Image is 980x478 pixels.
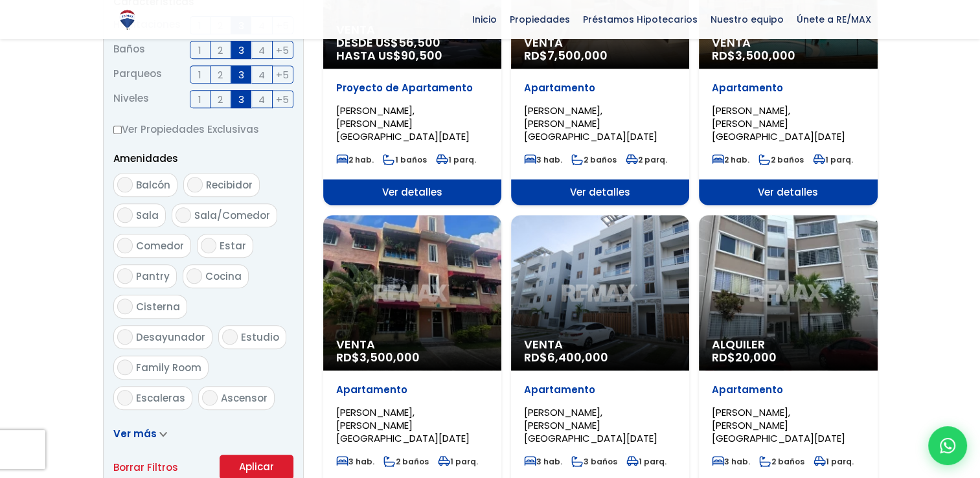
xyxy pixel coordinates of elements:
span: 2 [218,42,223,58]
span: 1 baños [383,154,427,165]
span: +5 [276,42,289,58]
span: 4 [258,42,265,58]
span: Nuestro equipo [704,10,790,29]
input: Balcón [117,177,133,192]
input: Estudio [222,329,238,345]
span: HASTA US$ [336,49,488,62]
span: Únete a RE/MAX [790,10,878,29]
input: Family Room [117,359,133,375]
span: RD$ [712,47,795,63]
span: 4 [258,91,265,108]
span: Sala [136,209,159,222]
input: Recibidor [187,177,203,192]
span: 4 [258,67,265,83]
span: 3 [238,91,244,108]
a: Borrar Filtros [113,459,178,475]
span: 3 [238,67,244,83]
span: Cocina [205,269,242,283]
span: Ascensor [221,391,268,405]
input: Desayunador [117,329,133,345]
span: 56,500 [398,34,440,51]
span: [PERSON_NAME], [PERSON_NAME][GEOGRAPHIC_DATA][DATE] [336,405,470,445]
p: Apartamento [336,383,488,396]
span: 3 hab. [524,154,562,165]
p: Apartamento [712,82,864,95]
span: Pantry [136,269,170,283]
input: Pantry [117,268,133,284]
span: Ver detalles [323,179,501,205]
a: Ver más [113,427,167,440]
span: 1 [198,42,201,58]
p: Apartamento [524,82,676,95]
p: Amenidades [113,150,293,166]
span: Desayunador [136,330,205,344]
span: Ver detalles [699,179,877,205]
span: 3 hab. [712,456,750,467]
span: Balcón [136,178,170,192]
span: 2 parq. [626,154,667,165]
input: Escaleras [117,390,133,405]
label: Ver Propiedades Exclusivas [113,121,293,137]
span: 3,500,000 [735,47,795,63]
span: 1 parq. [438,456,478,467]
span: RD$ [336,349,420,365]
span: Niveles [113,90,149,108]
span: RD$ [524,349,608,365]
input: Sala [117,207,133,223]
span: Préstamos Hipotecarios [576,10,704,29]
span: RD$ [712,349,777,365]
span: 2 hab. [712,154,749,165]
p: Proyecto de Apartamento [336,82,488,95]
span: [PERSON_NAME], [PERSON_NAME][GEOGRAPHIC_DATA][DATE] [336,104,470,143]
input: Comedor [117,238,133,253]
span: Alquiler [712,338,864,351]
span: 2 hab. [336,154,374,165]
span: 1 [198,91,201,108]
p: Apartamento [524,383,676,396]
span: 3 baños [571,456,617,467]
span: 20,000 [735,349,777,365]
span: Family Room [136,361,201,374]
span: Propiedades [503,10,576,29]
input: Sala/Comedor [176,207,191,223]
span: [PERSON_NAME], [PERSON_NAME][GEOGRAPHIC_DATA][DATE] [524,405,657,445]
span: 2 baños [759,456,804,467]
span: 1 parq. [626,456,667,467]
span: +5 [276,67,289,83]
span: Estar [220,239,246,253]
p: Apartamento [712,383,864,396]
span: Parqueos [113,65,162,84]
input: Ver Propiedades Exclusivas [113,126,122,134]
input: Cisterna [117,299,133,314]
span: Recibidor [206,178,253,192]
span: 1 parq. [813,154,853,165]
span: 6,400,000 [547,349,608,365]
span: 2 baños [383,456,429,467]
span: DESDE US$ [336,36,488,62]
span: Cisterna [136,300,180,313]
span: 1 parq. [814,456,854,467]
span: 1 parq. [436,154,476,165]
span: 2 [218,91,223,108]
img: Logo de REMAX [116,8,139,31]
span: [PERSON_NAME], [PERSON_NAME][GEOGRAPHIC_DATA][DATE] [712,104,845,143]
span: 3 [238,42,244,58]
span: [PERSON_NAME], [PERSON_NAME][GEOGRAPHIC_DATA][DATE] [712,405,845,445]
span: Sala/Comedor [194,209,270,222]
span: Baños [113,41,145,59]
span: Escaleras [136,391,185,405]
span: Estudio [241,330,279,344]
span: Venta [524,36,676,49]
span: 2 baños [758,154,804,165]
span: 2 baños [571,154,617,165]
span: 3 hab. [336,456,374,467]
span: 90,500 [401,47,442,63]
span: +5 [276,91,289,108]
span: 3 hab. [524,456,562,467]
span: Inicio [466,10,503,29]
span: Ver más [113,427,157,440]
span: Venta [336,338,488,351]
input: Ascensor [202,390,218,405]
span: RD$ [524,47,608,63]
span: 3,500,000 [359,349,420,365]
